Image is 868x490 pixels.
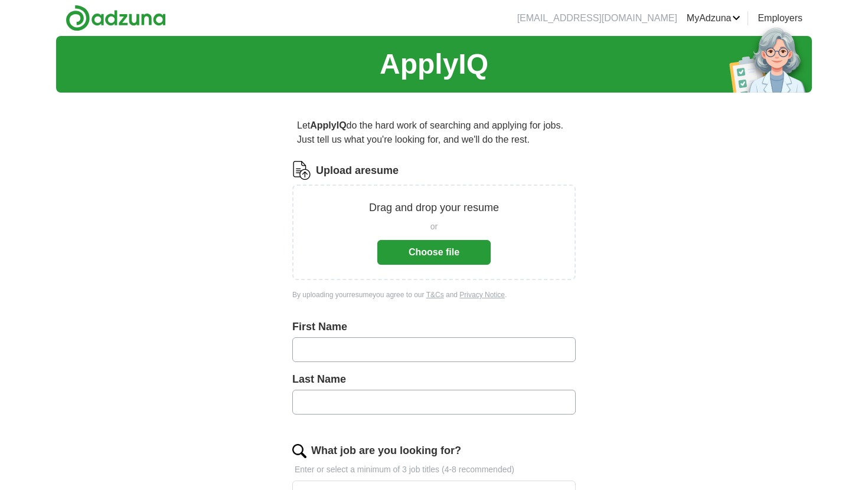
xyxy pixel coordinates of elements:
button: Choose file [377,240,491,265]
label: Upload a resume [316,163,399,179]
img: CV Icon [292,161,311,180]
li: [EMAIL_ADDRESS][DOMAIN_NAME] [517,11,677,25]
a: MyAdzuna [687,11,741,25]
a: T&Cs [426,291,444,299]
p: Enter or select a minimum of 3 job titles (4-8 recommended) [292,463,576,476]
h1: ApplyIQ [380,43,488,85]
div: By uploading your resume you agree to our and . [292,290,576,300]
a: Employers [758,11,802,25]
span: or [430,221,438,233]
label: First Name [292,319,576,335]
label: Last Name [292,371,576,387]
p: Let do the hard work of searching and applying for jobs. Just tell us what you're looking for, an... [292,114,576,152]
img: search.png [292,444,306,458]
img: Adzuna logo [66,5,166,31]
p: Drag and drop your resume [369,200,499,216]
strong: ApplyIQ [310,120,346,130]
label: What job are you looking for? [311,443,461,459]
a: Privacy Notice [459,291,505,299]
